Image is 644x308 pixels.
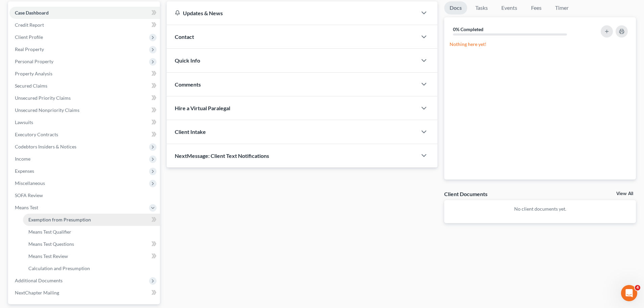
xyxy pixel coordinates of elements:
span: Exemption from Presumption [28,217,91,222]
a: Credit Report [9,19,160,31]
span: Personal Property [15,58,53,64]
a: Means Test Qualifier [23,226,160,238]
span: NextChapter Mailing [15,290,59,295]
span: Lawsuits [15,119,33,125]
span: Quick Info [175,57,200,64]
span: SOFA Review [15,192,43,198]
a: Tasks [470,1,493,15]
span: Income [15,156,30,162]
span: Means Test Questions [28,241,74,247]
span: Means Test Review [28,253,68,259]
span: Expenses [15,168,34,174]
iframe: Intercom live chat [621,285,637,301]
a: Case Dashboard [9,7,160,19]
span: Unsecured Nonpriority Claims [15,107,79,113]
span: Calculation and Presumption [28,265,90,271]
span: Contact [175,33,194,40]
span: NextMessage: Client Text Notifications [175,152,269,159]
a: SOFA Review [9,189,160,202]
span: Unsecured Priority Claims [15,95,71,101]
span: Means Test [15,205,38,210]
a: Property Analysis [9,68,160,80]
a: Means Test Questions [23,238,160,250]
span: Real Property [15,46,44,52]
strong: 0% Completed [453,26,483,32]
div: Client Documents [444,190,487,197]
a: Timer [550,1,574,15]
span: Comments [175,81,201,88]
p: No client documents yet. [450,206,630,212]
a: Unsecured Priority Claims [9,92,160,104]
span: Credit Report [15,22,44,28]
a: Lawsuits [9,116,160,128]
a: Unsecured Nonpriority Claims [9,104,160,116]
span: Client Profile [15,34,43,40]
a: Fees [525,1,547,15]
a: Exemption from Presumption [23,214,160,226]
span: Secured Claims [15,83,47,89]
span: Miscellaneous [15,180,45,186]
div: Updates & News [175,9,409,17]
a: Secured Claims [9,80,160,92]
a: Means Test Review [23,250,160,262]
a: Events [496,1,523,15]
span: Codebtors Insiders & Notices [15,144,76,149]
span: Hire a Virtual Paralegal [175,105,230,111]
span: Executory Contracts [15,132,58,137]
span: Property Analysis [15,71,52,76]
p: Nothing here yet! [450,41,630,48]
a: Calculation and Presumption [23,262,160,275]
span: 4 [635,285,640,290]
a: NextChapter Mailing [9,287,160,299]
a: View All [616,191,633,196]
span: Means Test Qualifier [28,229,71,235]
a: Docs [444,1,467,15]
span: Case Dashboard [15,10,49,16]
span: Additional Documents [15,278,63,283]
span: Client Intake [175,128,206,135]
a: Executory Contracts [9,128,160,141]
